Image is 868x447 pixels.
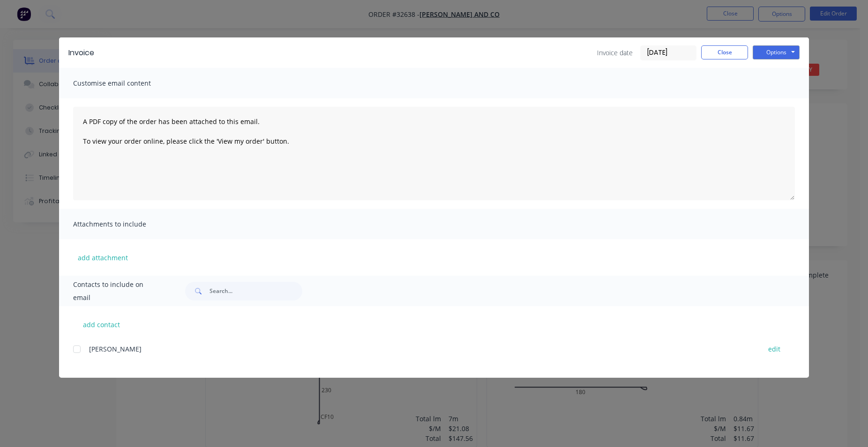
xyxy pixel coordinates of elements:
[701,45,748,59] button: Close
[753,45,800,59] button: Options
[89,344,142,353] span: [PERSON_NAME]
[597,48,633,58] span: Invoice date
[73,278,162,304] span: Contacts to include on email
[68,47,94,59] div: Invoice
[73,77,176,90] span: Customise email content
[73,218,176,231] span: Attachments to include
[73,250,133,264] button: add attachment
[210,282,302,300] input: Search...
[73,317,129,331] button: add contact
[763,343,786,355] button: edit
[73,107,795,200] textarea: A PDF copy of the order has been attached to this email. To view your order online, please click ...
